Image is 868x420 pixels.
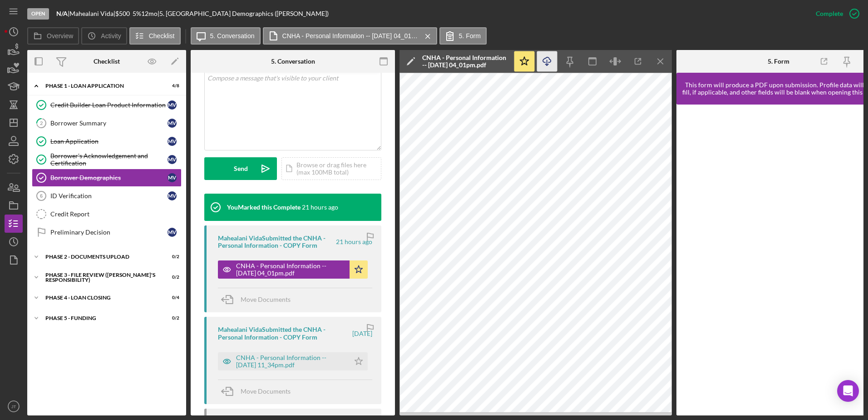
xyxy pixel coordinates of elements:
[32,114,182,132] a: 2Borrower SummaryMV
[218,235,335,249] div: Mahealani Vida Submitted the CNHA - Personal Information - COPY Form
[27,27,79,45] button: Overview
[50,229,168,236] div: Preliminary Decision
[40,120,43,126] tspan: 2
[45,315,157,321] div: Phase 5 - Funding
[40,193,43,199] tspan: 6
[236,354,345,369] div: CNHA - Personal Information -- [DATE] 11_34pm.pdf
[227,204,301,211] div: You Marked this Complete
[168,100,177,110] div: M V
[32,205,182,223] a: Credit Report
[263,27,437,45] button: CNHA - Personal Information -- [DATE] 04_01pm.pdf
[241,295,291,303] span: Move Documents
[218,260,368,279] button: CNHA - Personal Information -- [DATE] 04_01pm.pdf
[149,32,175,40] label: Checklist
[439,27,487,45] button: 5. Form
[45,83,157,89] div: Phase 1 - Loan Application
[45,295,157,300] div: PHASE 4 - LOAN CLOSING
[191,27,261,45] button: 5. Conversation
[168,155,177,164] div: M V
[768,58,789,65] div: 5. Form
[163,315,179,321] div: 0 / 2
[816,5,843,23] div: Complete
[271,58,315,65] div: 5. Conversation
[32,96,182,114] a: Credit Builder Loan Product InformationMV
[168,119,177,128] div: M V
[45,272,157,283] div: PHASE 3 - FILE REVIEW ([PERSON_NAME]'s Responsibility)
[163,275,179,280] div: 0 / 2
[234,157,248,180] div: Send
[32,187,182,205] a: 6ID VerificationMV
[336,238,372,245] time: 2025-09-16 20:01
[422,54,508,69] div: CNHA - Personal Information -- [DATE] 04_01pm.pdf
[27,8,49,20] div: Open
[101,32,121,40] label: Activity
[352,330,372,337] time: 2025-09-16 03:34
[50,120,168,127] div: Borrower Summary
[56,10,68,17] b: N/A
[47,32,73,40] label: Overview
[50,210,181,218] div: Credit Report
[32,223,182,241] a: Preliminary DecisionMV
[32,132,182,150] a: Loan ApplicationMV
[168,191,177,200] div: M V
[129,27,181,45] button: Checklist
[163,254,179,260] div: 0 / 2
[5,397,23,415] button: JT
[158,10,329,17] div: | 5. [GEOGRAPHIC_DATA] Demographics ([PERSON_NAME])
[45,254,157,260] div: Phase 2 - DOCUMENTS UPLOAD
[218,288,300,311] button: Move Documents
[50,174,168,181] div: Borrower Demographics
[218,326,351,340] div: Mahealani Vida Submitted the CNHA - Personal Information - COPY Form
[168,228,177,237] div: M V
[133,10,141,17] div: 5 %
[218,352,368,370] button: CNHA - Personal Information -- [DATE] 11_34pm.pdf
[81,27,127,45] button: Activity
[837,380,859,402] div: Open Intercom Messenger
[50,101,168,109] div: Credit Builder Loan Product Information
[241,387,291,395] span: Move Documents
[204,157,277,180] button: Send
[163,83,179,89] div: 4 / 8
[168,137,177,146] div: M V
[459,32,481,40] label: 5. Form
[11,404,16,409] text: JT
[210,32,255,40] label: 5. Conversation
[50,192,168,200] div: ID Verification
[50,138,168,145] div: Loan Application
[69,10,115,17] div: Mahealani Vida |
[163,295,179,300] div: 0 / 4
[115,10,130,17] span: $500
[50,152,168,167] div: Borrower's Acknowledgement and Certification
[302,204,338,211] time: 2025-09-16 20:17
[56,10,69,17] div: |
[218,380,300,403] button: Move Documents
[141,10,158,17] div: 12 mo
[94,58,120,65] div: Checklist
[807,5,863,23] button: Complete
[168,173,177,182] div: M V
[236,262,345,277] div: CNHA - Personal Information -- [DATE] 04_01pm.pdf
[32,169,182,187] a: Borrower DemographicsMV
[282,32,419,40] label: CNHA - Personal Information -- [DATE] 04_01pm.pdf
[32,150,182,169] a: Borrower's Acknowledgement and CertificationMV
